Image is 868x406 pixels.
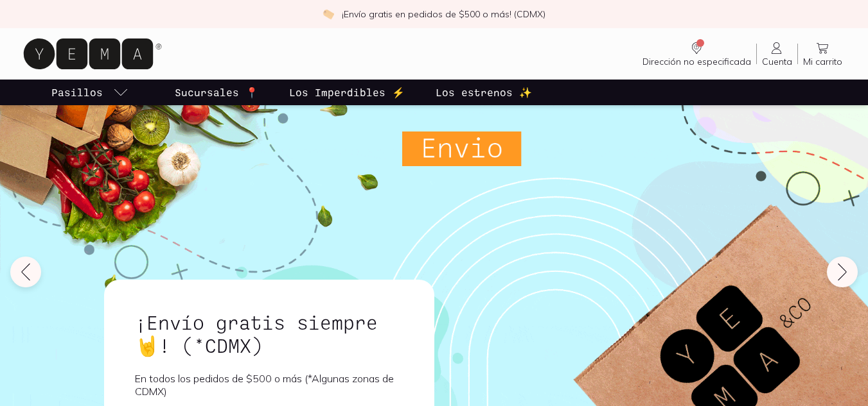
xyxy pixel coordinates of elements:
[323,8,334,20] img: check
[175,85,258,100] p: Sucursales 📍
[642,56,751,67] span: Dirección no especificada
[49,80,131,105] a: pasillo-todos-link
[51,85,103,100] p: Pasillos
[803,56,842,67] span: Mi carrito
[287,80,407,105] a: Los Imperdibles ⚡️
[757,40,797,67] a: Cuenta
[342,8,545,21] p: ¡Envío gratis en pedidos de $500 o más! (CDMX)
[172,80,261,105] a: Sucursales 📍
[637,40,756,67] a: Dirección no especificada
[433,80,535,105] a: Los estrenos ✨
[798,40,847,67] a: Mi carrito
[289,85,405,100] p: Los Imperdibles ⚡️
[135,310,403,357] h1: ¡Envío gratis siempre🤘! (*CDMX)
[135,372,403,398] p: En todos los pedidos de $500 o más (*Algunas zonas de CDMX)
[762,56,792,67] span: Cuenta
[436,85,532,100] p: Los estrenos ✨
